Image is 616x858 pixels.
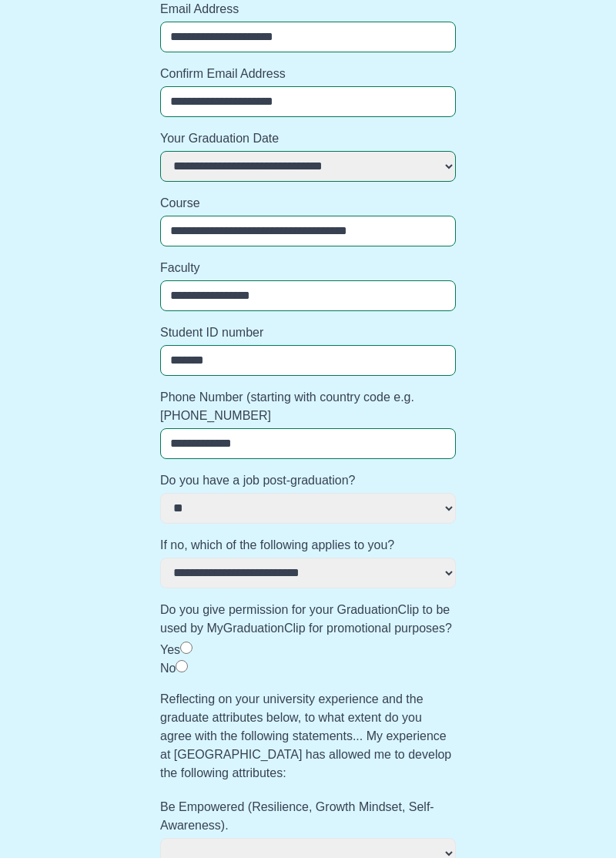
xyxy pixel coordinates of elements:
[160,323,456,342] label: Student ID number
[160,690,456,783] label: Reflecting on your university experience and the graduate attributes below, to what extent do you...
[160,798,456,835] label: Be Empowered (Resilience, Growth Mindset, Self-Awareness).
[160,471,456,490] label: Do you have a job post-graduation?
[160,601,456,638] label: Do you give permission for your GraduationClip to be used by MyGraduationClip for promotional pur...
[160,259,456,277] label: Faculty
[160,536,456,555] label: If no, which of the following applies to you?
[160,643,180,656] label: Yes
[160,388,456,425] label: Phone Number (starting with country code e.g. [PHONE_NUMBER]
[160,194,456,213] label: Course
[160,129,456,148] label: Your Graduation Date
[160,662,176,675] label: No
[160,65,456,83] label: Confirm Email Address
